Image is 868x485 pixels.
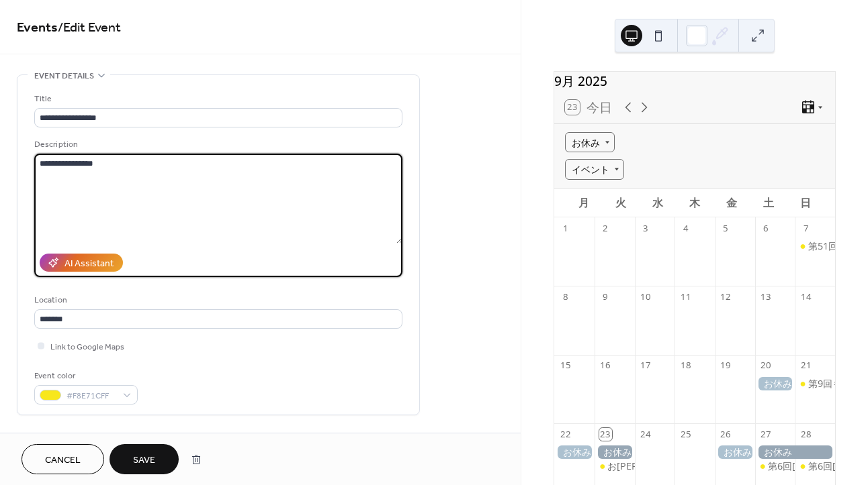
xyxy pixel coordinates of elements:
div: 5 [720,222,732,234]
div: Description [34,138,400,152]
div: 9月 2025 [554,72,835,91]
div: Location [34,293,400,307]
div: 日 [787,188,824,217]
div: お休み [715,445,755,459]
div: 4 [679,222,691,234]
div: 土 [750,188,787,217]
div: 14 [799,291,812,303]
div: お休み [755,445,835,459]
div: 26 [720,428,732,440]
div: 18 [679,360,691,372]
div: 木 [677,188,713,217]
div: 13 [760,291,772,303]
div: 火 [602,188,639,217]
div: 19 [720,360,732,372]
div: 25 [679,428,691,440]
div: Title [34,92,400,106]
button: Cancel [21,444,104,474]
a: Events [17,15,58,41]
div: Event color [34,369,135,383]
div: 6 [760,222,772,234]
div: 第6回岡崎マルシェ～ものづくりMuseum～ [755,460,795,473]
button: AI Assistant [40,254,123,272]
div: AI Assistant [64,257,114,271]
div: お東さん・手づくり門前市 [595,460,635,473]
div: 1 [559,222,571,234]
div: 第9回ものづくりParkマルシェ [795,377,835,390]
span: Event details [34,69,94,83]
button: Save [110,444,179,474]
div: 12 [720,291,732,303]
div: お休み [755,377,795,390]
span: Link to Google Maps [50,340,124,354]
div: お休み [595,445,635,459]
div: 金 [713,188,750,217]
div: 21 [799,360,812,372]
div: 22 [559,428,571,440]
div: 2 [599,222,611,234]
div: 16 [599,360,611,372]
div: 28 [799,428,812,440]
div: 月 [565,188,602,217]
div: 10 [640,291,652,303]
div: 第51回森の手づくり市 [795,239,835,253]
div: 27 [760,428,772,440]
div: 23 [599,428,611,440]
div: お[PERSON_NAME]・手づくり[PERSON_NAME]市 [607,460,825,473]
div: 水 [639,188,676,217]
span: / Edit Event [58,15,121,41]
div: 3 [640,222,652,234]
div: 20 [760,360,772,372]
div: 8 [559,291,571,303]
div: お休み [554,445,595,459]
span: Date and time [34,431,94,445]
div: 24 [640,428,652,440]
div: 11 [679,291,691,303]
div: 9 [599,291,611,303]
div: 7 [799,222,812,234]
div: 15 [559,360,571,372]
div: 17 [640,360,652,372]
div: 第6回岡崎マルシェ～ものづくりMuseum～ [795,460,835,473]
span: #F8E71CFF [67,389,116,403]
span: Save [133,453,155,468]
span: Cancel [45,453,81,468]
